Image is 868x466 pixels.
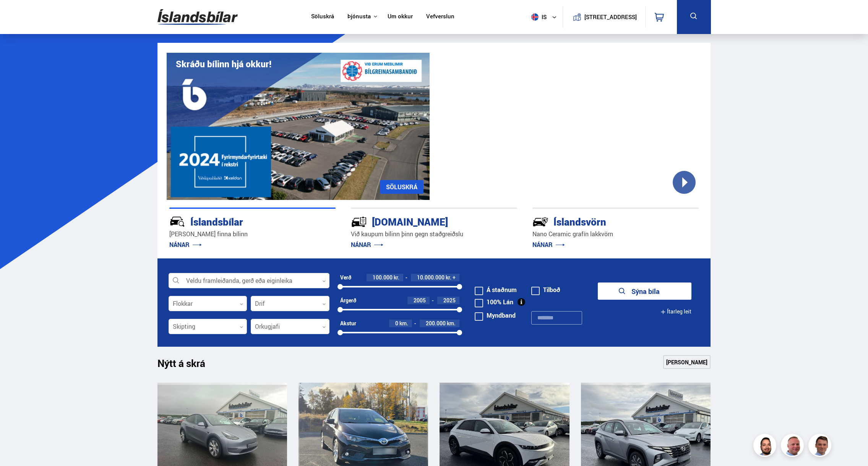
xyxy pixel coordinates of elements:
a: SÖLUSKRÁ [380,180,423,194]
span: kr. [394,274,399,281]
span: kr. [446,274,451,281]
span: 10.000.000 [417,274,445,281]
div: Verð [340,274,351,281]
p: Nano Ceramic grafín lakkvörn [532,230,699,239]
button: [STREET_ADDRESS] [587,14,634,20]
img: G0Ugv5HjCgRt.svg [157,5,238,29]
button: Þjónusta [347,13,371,20]
span: + [453,274,456,281]
span: 100.000 [373,274,393,281]
button: Ítarleg leit [660,303,691,320]
a: [PERSON_NAME] [663,355,711,369]
label: Á staðnum [475,287,517,293]
span: 2005 [414,297,426,304]
button: is [528,6,563,28]
a: Um okkur [388,13,413,21]
div: [DOMAIN_NAME] [351,214,490,228]
label: 100% Lán [475,299,513,305]
div: Árgerð [340,297,356,304]
a: Söluskrá [311,13,334,21]
p: Við kaupum bílinn þinn gegn staðgreiðslu [351,230,517,239]
button: Sýna bíla [598,283,691,300]
img: nhp88E3Fdnt1Opn2.png [754,435,777,458]
span: km. [447,320,456,326]
a: NÁNAR [351,240,383,249]
div: Íslandsvörn [532,214,672,228]
img: tr5P-W3DuiFaO7aO.svg [351,214,367,230]
span: 0 [395,320,398,327]
a: NÁNAR [169,240,202,249]
a: NÁNAR [532,240,565,249]
img: siFngHWaQ9KaOqBr.png [782,435,805,458]
h1: Skráðu bílinn hjá okkur! [176,59,271,69]
p: [PERSON_NAME] finna bílinn [169,230,336,239]
span: km. [399,320,408,326]
div: Íslandsbílar [169,214,308,228]
a: Vefverslun [426,13,454,21]
img: svg+xml;base64,PHN2ZyB4bWxucz0iaHR0cDovL3d3dy53My5vcmcvMjAwMC9zdmciIHdpZHRoPSI1MTIiIGhlaWdodD0iNT... [531,13,539,21]
a: [STREET_ADDRESS] [567,6,641,28]
h1: Nýtt á skrá [157,357,219,373]
button: Opna LiveChat spjallviðmót [6,3,29,26]
label: Myndband [475,312,516,318]
span: 2025 [443,297,456,304]
span: 200.000 [426,320,446,327]
span: is [528,13,547,21]
label: Tilboð [531,287,560,293]
img: -Svtn6bYgwAsiwNX.svg [532,214,548,230]
img: JRvxyua_JYH6wB4c.svg [169,214,185,230]
img: eKx6w-_Home_640_.png [167,53,430,200]
img: FbJEzSuNWCJXmdc-.webp [810,435,832,458]
div: Akstur [340,320,356,326]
